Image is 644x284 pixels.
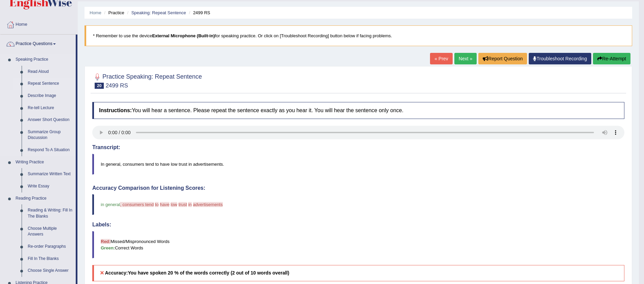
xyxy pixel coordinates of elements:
a: Answer Short Question [25,114,76,126]
a: Home [90,10,101,15]
span: , consumers tend [120,202,154,207]
a: « Prev [430,53,452,64]
a: Speaking: Repeat Sentence [131,10,186,15]
a: Troubleshoot Recording [529,53,591,64]
button: Report Question [478,53,527,64]
button: Re-Attempt [593,53,630,64]
b: Green: [101,245,115,250]
a: Practice Questions [0,35,76,52]
a: Home [0,15,77,32]
h2: Practice Speaking: Repeat Sentence [92,72,202,89]
h4: Transcript: [92,144,624,150]
span: have [160,202,169,207]
span: in general [101,202,120,207]
a: Repeat Sentence [25,78,76,90]
b: Red: [101,239,111,244]
a: Writing Practice [13,156,76,168]
blockquote: * Remember to use the device for speaking practice. Or click on [Troubleshoot Recording] button b... [85,25,632,46]
blockquote: In general, consumers tend to have low trust in advertisements. [92,154,624,175]
small: 2499 RS [105,82,128,89]
span: low [171,202,177,207]
a: Describe Image [25,90,76,102]
h4: Accuracy Comparison for Listening Scores: [92,185,624,191]
blockquote: Missed/Mispronounced Words Correct Words [92,231,624,258]
a: Choose Single Answer [25,265,76,277]
b: External Microphone (Built-in) [152,33,215,38]
h4: Labels: [92,222,624,228]
a: Re-tell Lecture [25,102,76,114]
a: Speaking Practice [13,54,76,66]
a: Summarize Written Text [25,168,76,180]
li: 2499 RS [187,9,210,16]
span: in [188,202,192,207]
a: Read Aloud [25,66,76,78]
a: Next » [454,53,477,64]
b: Instructions: [99,107,132,113]
a: Re-order Paragraphs [25,241,76,253]
a: Choose Multiple Answers [25,223,76,241]
h4: You will hear a sentence. Please repeat the sentence exactly as you hear it. You will hear the se... [92,102,624,119]
span: to [155,202,159,207]
a: Reading Practice [13,192,76,205]
a: Fill In The Blanks [25,253,76,265]
span: 20 [95,83,104,89]
li: Practice [102,9,124,16]
b: You have spoken 20 % of the words correctly (2 out of 10 words overall) [128,270,289,276]
a: Summarize Group Discussion [25,126,76,144]
a: Write Essay [25,180,76,192]
a: Reading & Writing: Fill In The Blanks [25,204,76,222]
a: Respond To A Situation [25,144,76,156]
h5: Accuracy: [92,265,624,281]
span: trust [178,202,187,207]
span: advertisements [193,202,223,207]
